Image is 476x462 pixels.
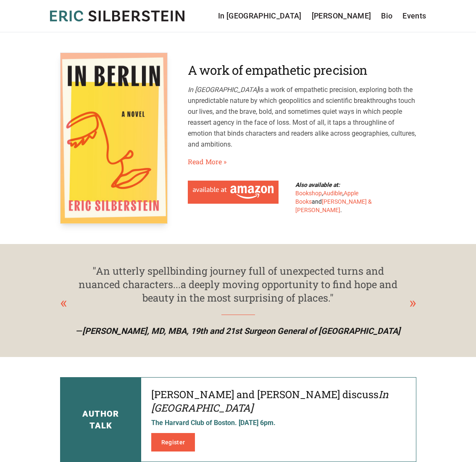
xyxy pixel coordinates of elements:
[295,181,340,188] b: Also available at:
[188,63,416,78] h2: A work of empathetic precision
[151,388,406,415] h4: [PERSON_NAME] and [PERSON_NAME] discuss
[224,157,226,167] span: »
[295,190,322,197] a: Bookshop
[409,291,416,314] div: Next slide
[188,181,279,204] a: Available at Amazon
[82,408,119,431] h3: Author Talk
[402,10,426,22] a: Events
[60,291,67,314] div: Previous slide
[381,10,392,22] a: Bio
[67,325,410,337] p: —
[77,264,400,304] div: "An utterly spellbinding journey full of unexpected turns and nuanced characters...a deeply movin...
[82,326,400,336] span: [PERSON_NAME], MD, MBA, 19th and 21st Surgeon General of [GEOGRAPHIC_DATA]
[151,388,389,415] em: In [GEOGRAPHIC_DATA]
[188,84,416,150] p: is a work of empathetic precision, exploring both the unpredictable nature by which geopolitics a...
[60,52,168,224] img: In Berlin
[60,264,416,337] div: 1 / 4
[295,190,358,205] a: Apple Books
[218,10,302,22] a: In [GEOGRAPHIC_DATA]
[295,181,383,214] div: , , and .
[151,433,195,451] a: Register
[151,418,406,428] p: The Harvard Club of Boston. [DATE] 6pm.
[193,186,274,199] img: Available at Amazon
[323,190,342,197] a: Audible
[188,157,226,167] a: Read More»
[295,198,372,213] a: [PERSON_NAME] & [PERSON_NAME]
[188,86,258,94] em: In [GEOGRAPHIC_DATA]
[312,10,371,22] a: [PERSON_NAME]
